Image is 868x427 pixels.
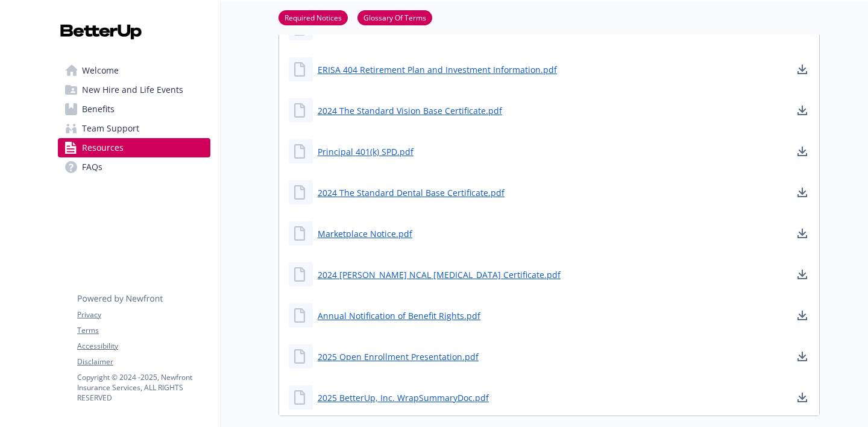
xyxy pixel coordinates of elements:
[795,62,810,77] a: download document
[58,138,210,157] a: Resources
[318,186,505,199] a: 2024 The Standard Dental Base Certificate.pdf
[318,391,489,404] a: 2025 BetterUp, Inc. WrapSummaryDoc.pdf
[82,61,119,80] span: Welcome
[82,100,115,119] span: Benefits
[795,308,810,323] a: download document
[318,309,480,322] a: Annual Notification of Benefit Rights.pdf
[77,341,210,352] a: Accessibility
[77,309,210,320] a: Privacy
[795,226,810,241] a: download document
[795,349,810,364] a: download document
[58,61,210,80] a: Welcome
[77,325,210,336] a: Terms
[82,119,139,138] span: Team Support
[58,100,210,119] a: Benefits
[82,157,102,177] span: FAQs
[82,80,183,100] span: New Hire and Life Events
[795,103,810,118] a: download document
[318,104,502,117] a: 2024 The Standard Vision Base Certificate.pdf
[58,80,210,100] a: New Hire and Life Events
[795,267,810,282] a: download document
[58,119,210,138] a: Team Support
[795,185,810,200] a: download document
[318,350,479,363] a: 2025 Open Enrollment Presentation.pdf
[795,390,810,405] a: download document
[58,157,210,177] a: FAQs
[318,145,414,158] a: Principal 401(k) SPD.pdf
[82,138,124,157] span: Resources
[77,356,210,367] a: Disclaimer
[318,63,557,76] a: ERISA 404 Retirement Plan and Investment Information.pdf
[278,11,348,23] a: Required Notices
[77,372,210,403] p: Copyright © 2024 - 2025 , Newfront Insurance Services, ALL RIGHTS RESERVED
[357,11,432,23] a: Glossary Of Terms
[795,144,810,159] a: download document
[318,227,412,240] a: Marketplace Notice.pdf
[318,268,561,281] a: 2024 [PERSON_NAME] NCAL [MEDICAL_DATA] Certificate.pdf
